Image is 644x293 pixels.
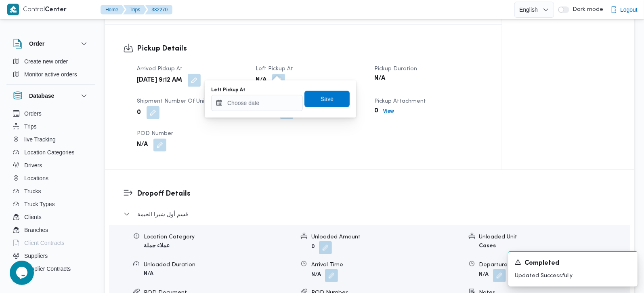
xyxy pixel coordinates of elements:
b: N/A [144,271,153,276]
div: Unloaded Unit [479,233,630,241]
span: Arrived Pickup At [137,66,183,72]
span: Create new order [24,57,68,66]
b: [DATE] 9:12 AM [137,76,182,85]
span: Suppliers [24,251,48,261]
span: Pickup Duration [374,66,417,72]
b: Cases [479,243,496,249]
p: Updated Successfully [515,272,631,280]
b: 0 [374,106,378,116]
span: Clients [24,212,42,222]
span: live Tracking [24,135,56,144]
b: Center [45,7,67,13]
span: Left Pickup At [256,66,293,72]
span: Branches [24,225,48,235]
div: Database [6,107,95,282]
span: Devices [24,277,44,287]
b: N/A [137,140,148,150]
b: N/A [374,74,385,84]
h3: Order [29,39,44,48]
div: Notification [515,258,631,268]
button: Truck Types [10,198,92,211]
button: Order [13,39,89,48]
button: Suppliers [10,249,92,262]
button: Supplier Contracts [10,262,92,275]
b: 0 [137,108,141,118]
b: N/A [479,272,489,278]
button: Home [101,5,125,15]
span: Truck Types [24,199,55,209]
div: Location Category [144,233,294,241]
button: Trips [123,5,147,15]
button: Location Categories [10,146,92,159]
button: Branches [10,223,92,236]
span: Trips [24,122,37,131]
span: Client Contracts [24,238,65,248]
b: عملاء جملة [144,243,170,249]
input: Press the down key to open a popover containing a calendar. [211,95,303,111]
h3: Database [29,91,54,101]
span: Locations [24,173,48,183]
button: Logout [607,2,641,18]
button: Locations [10,172,92,185]
button: Drivers [10,159,92,172]
label: Left Pickup At [211,87,245,93]
span: Completed [524,259,559,268]
span: Logout [620,5,638,15]
button: Trips [10,120,92,133]
span: Monitor active orders [24,70,77,79]
b: N/A [311,272,321,278]
div: Departure Time [479,261,630,269]
button: Monitor active orders [10,68,92,81]
div: Unloaded Amount [311,233,462,241]
span: POD Number [137,131,173,136]
span: Shipment Number of Units [137,99,210,104]
button: Trucks [10,185,92,198]
button: 332270 [145,5,172,15]
img: X8yXhbKr1z7QwAAAABJRU5ErkJggg== [7,4,19,15]
h3: Dropoff Details [137,188,616,199]
b: View [383,108,394,114]
span: Pickup Attachment [374,99,426,104]
b: 0 [311,245,315,250]
span: Save [321,94,334,104]
button: live Tracking [10,133,92,146]
span: Trucks [24,186,41,196]
span: Supplier Contracts [24,264,71,274]
button: Orders [10,107,92,120]
button: Database [13,91,89,101]
div: Unloaded Duration [144,261,294,269]
button: Devices [10,275,92,288]
button: Client Contracts [10,236,92,249]
button: View [380,106,397,116]
button: قسم أول شبرا الخيمة [124,209,616,219]
iframe: chat widget [8,261,34,285]
span: Orders [24,109,42,118]
button: Create new order [10,55,92,68]
span: قسم أول شبرا الخيمة [137,209,188,219]
span: Location Categories [24,148,75,157]
span: Dark mode [569,6,603,13]
b: N/A [256,76,266,85]
button: Save [304,91,350,107]
span: Drivers [24,160,42,170]
h3: Pickup Details [137,43,484,54]
div: Arrival Time [311,261,462,269]
button: Clients [10,211,92,223]
div: Order [6,55,95,84]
